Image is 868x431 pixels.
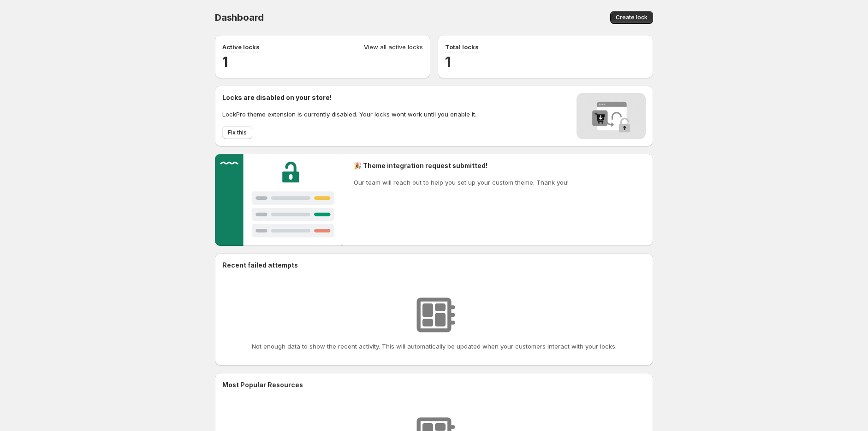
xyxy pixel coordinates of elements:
[222,126,252,139] button: Fix this
[222,42,260,52] p: Active locks
[577,93,646,139] img: Locks disabled
[364,42,423,52] a: View all active locks
[215,12,264,23] span: Dashboard
[222,380,646,390] h2: Most Popular Resources
[222,93,476,102] h2: Locks are disabled on your store!
[222,261,298,270] h2: Recent failed attempts
[215,154,343,246] img: Customer support
[411,292,457,338] img: No resources found
[222,52,423,71] h2: 1
[354,161,569,170] h2: 🎉 Theme integration request submitted!
[354,178,569,187] p: Our team will reach out to help you set up your custom theme. Thank you!
[610,11,653,24] button: Create lock
[222,110,476,119] p: LockPro theme extension is currently disabled. Your locks wont work until you enable it.
[445,52,646,71] h2: 1
[616,14,648,21] span: Create lock
[445,42,479,52] p: Total locks
[228,129,247,136] span: Fix this
[252,342,617,351] p: Not enough data to show the recent activity. This will automatically be updated when your custome...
